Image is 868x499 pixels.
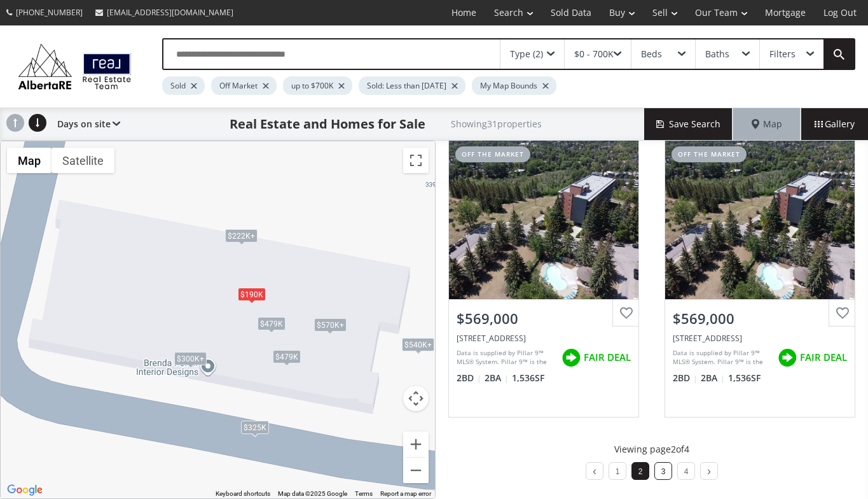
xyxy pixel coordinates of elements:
button: Keyboard shortcuts [216,489,270,498]
div: Sold [162,76,205,95]
a: Report a map error [380,490,431,497]
span: Map data ©2025 Google [278,490,347,497]
div: $479K [257,316,285,330]
div: $0 - 700K [574,50,614,59]
button: Show street map [7,148,52,173]
span: Gallery [815,118,855,130]
a: 4 [684,467,689,476]
div: $222K+ [225,228,258,242]
a: Open this area in Google Maps (opens a new window) [4,482,46,498]
button: Map camera controls [403,386,429,411]
div: $479K [272,349,300,363]
button: Zoom out [403,458,429,483]
a: 1 [616,467,620,476]
a: Terms [355,490,373,497]
div: Data is supplied by Pillar 9™ MLS® System. Pillar 9™ is the owner of the copyright in its MLS® Sy... [673,348,771,367]
a: 2 [638,467,643,476]
div: Beds [641,50,662,59]
div: Baths [705,50,729,59]
h1: Real Estate and Homes for Sale [230,115,425,133]
img: rating icon [775,345,800,370]
div: 3339 Rideau Place SW #203/204, Calgary, AB T2S 1Z5 [673,333,847,344]
div: $325K [240,421,268,434]
a: 3 [661,467,666,476]
div: $300K+ [174,351,207,365]
span: 2 BD [673,372,698,384]
div: $540K+ [402,338,434,351]
button: Show satellite imagery [52,148,114,173]
div: 3339 Rideau Place SW #203/204, Calgary, AB T2S 1Z5 [457,333,631,344]
img: rating icon [558,345,584,370]
span: 1,536 SF [512,372,544,384]
a: [EMAIL_ADDRESS][DOMAIN_NAME] [89,1,240,24]
span: 2 BA [485,372,509,384]
span: 2 BA [701,372,725,384]
p: Viewing page 2 of 4 [614,443,689,456]
div: up to $700K [283,76,352,95]
button: Save Search [644,108,733,140]
div: My Map Bounds [472,76,556,95]
img: Logo [13,41,137,92]
img: Google [4,482,46,498]
a: off the market$569,000[STREET_ADDRESS]Data is supplied by Pillar 9™ MLS® System. Pillar 9™ is the... [436,127,652,430]
button: Zoom in [403,432,429,457]
h2: Showing 31 properties [451,119,542,129]
div: $570K+ [313,318,346,331]
button: Toggle fullscreen view [403,148,429,173]
a: off the market$569,000[STREET_ADDRESS]Data is supplied by Pillar 9™ MLS® System. Pillar 9™ is the... [652,127,868,430]
div: Sold: Less than [DATE] [359,76,465,95]
span: FAIR DEAL [584,351,631,364]
span: Map [752,118,782,130]
div: Data is supplied by Pillar 9™ MLS® System. Pillar 9™ is the owner of the copyright in its MLS® Sy... [457,348,555,367]
span: FAIR DEAL [800,351,847,364]
div: Days on site [51,108,120,140]
div: Off Market [211,76,277,95]
div: Filters [769,50,796,59]
div: Gallery [801,108,868,140]
span: [PHONE_NUMBER] [16,7,83,18]
div: $569,000 [673,309,847,328]
div: $190K [238,287,266,300]
div: $569,000 [457,309,631,328]
span: [EMAIL_ADDRESS][DOMAIN_NAME] [107,7,233,18]
div: Type (2) [510,50,543,59]
span: 2 BD [457,372,481,384]
div: Map [733,108,801,140]
span: 1,536 SF [728,372,761,384]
